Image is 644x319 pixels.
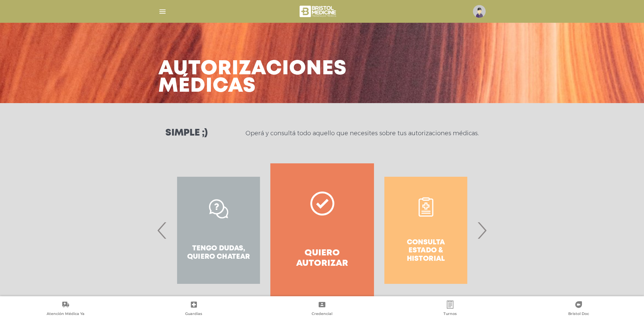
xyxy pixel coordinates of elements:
[47,311,85,317] span: Atención Médica Ya
[475,212,488,248] span: Next
[158,60,347,95] h3: Autorizaciones médicas
[312,311,332,317] span: Credencial
[156,212,169,248] span: Previous
[270,163,374,297] a: Quiero autorizar
[246,129,479,137] p: Operá y consultá todo aquello que necesites sobre tus autorizaciones médicas.
[158,7,167,16] img: Cober_menu-lines-white.svg
[443,311,457,317] span: Turnos
[568,311,589,317] span: Bristol Doc
[165,129,208,138] h3: Simple ;)
[129,301,258,318] a: Guardias
[473,5,486,18] img: profile-placeholder.svg
[185,311,202,317] span: Guardias
[515,301,643,318] a: Bristol Doc
[1,301,129,318] a: Atención Médica Ya
[386,301,514,318] a: Turnos
[282,248,362,269] h4: Quiero autorizar
[258,301,386,318] a: Credencial
[299,3,338,19] img: bristol-medicine-blanco.png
